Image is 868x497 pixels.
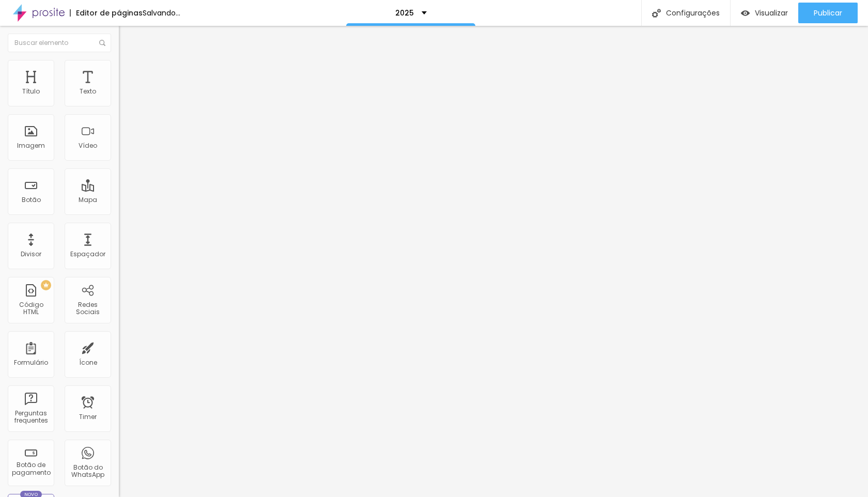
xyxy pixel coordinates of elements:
[21,251,41,258] div: Divisor
[755,9,788,17] span: Visualizar
[70,251,105,258] div: Espaçador
[798,3,858,23] button: Publicar
[22,196,41,204] div: Botão
[731,3,798,23] button: Visualizar
[70,9,143,17] div: Editor de páginas
[79,196,97,204] div: Mapa
[395,9,414,17] p: 2025
[17,142,45,149] div: Imagem
[8,34,111,52] input: Buscar elemento
[10,410,51,425] div: Perguntas frequentes
[80,88,96,95] div: Texto
[14,359,48,366] div: Formulário
[79,142,97,149] div: Vídeo
[143,9,180,17] div: Salvando...
[22,88,40,95] div: Título
[79,359,97,366] div: Ícone
[652,9,661,18] img: Icone
[67,464,108,479] div: Botão do WhatsApp
[10,301,51,316] div: Código HTML
[119,26,868,497] iframe: Editor
[67,301,108,316] div: Redes Sociais
[79,413,97,421] div: Timer
[99,40,105,46] img: Icone
[814,9,842,17] span: Publicar
[10,461,51,476] div: Botão de pagamento
[741,9,750,18] img: view-1.svg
